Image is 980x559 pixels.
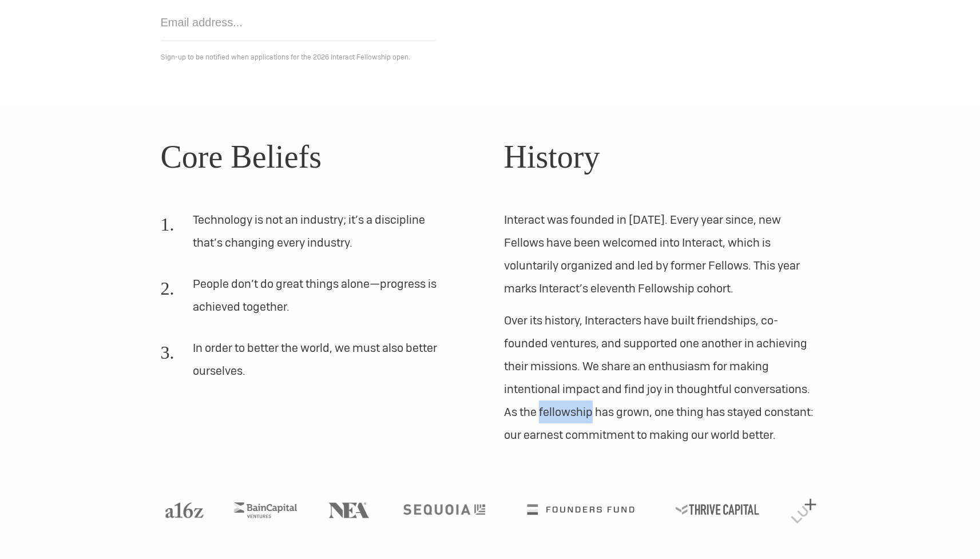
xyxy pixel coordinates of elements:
[161,4,435,41] input: Email address...
[161,272,449,327] li: People don’t do great things alone—progress is achieved together.
[504,133,820,181] h2: History
[328,502,370,518] img: NEA logo
[504,309,820,446] p: Over its history, Interacters have built friendships, co-founded ventures, and supported one anot...
[504,208,820,300] p: Interact was founded in [DATE]. Every year since, new Fellows have been welcomed into Interact, w...
[161,208,449,263] li: Technology is not an industry; it’s a discipline that’s changing every industry.
[161,336,449,391] li: In order to better the world, we must also better ourselves.
[403,504,485,515] img: Sequoia logo
[527,504,634,515] img: Founders Fund logo
[791,499,816,524] img: Lux Capital logo
[165,502,203,518] img: A16Z logo
[161,133,477,181] h2: Core Beliefs
[161,50,820,64] p: Sign-up to be notified when applications for the 2026 Interact Fellowship open.
[234,502,297,518] img: Bain Capital Ventures logo
[676,504,759,515] img: Thrive Capital logo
